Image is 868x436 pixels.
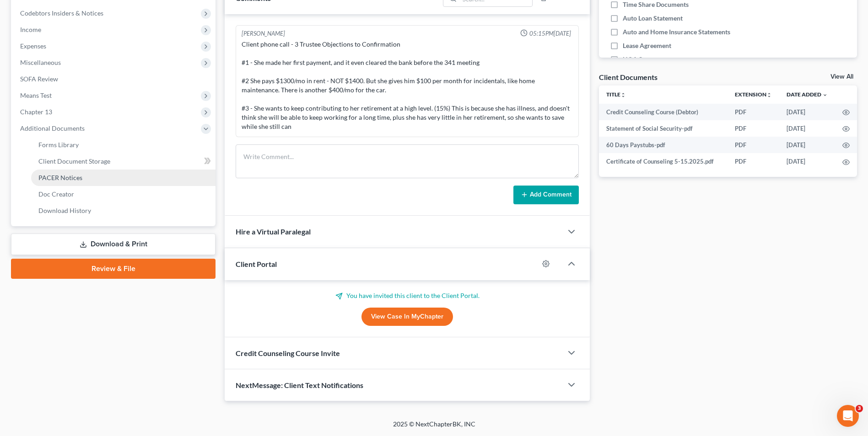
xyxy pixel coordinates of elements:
[20,108,52,116] span: Chapter 13
[236,227,311,236] span: Hire a Virtual Paralegal
[728,120,779,137] td: PDF
[779,153,835,170] td: [DATE]
[728,104,779,120] td: PDF
[13,71,216,87] a: SOFA Review
[20,124,85,132] span: Additional Documents
[31,137,216,153] a: Forms Library
[11,259,216,279] a: Review & File
[837,405,859,427] iframe: Intercom live chat
[766,92,772,98] i: unfold_more
[779,104,835,120] td: [DATE]
[728,137,779,153] td: PDF
[242,29,285,38] div: [PERSON_NAME]
[606,91,626,98] a: Titleunfold_more
[38,157,110,165] span: Client Document Storage
[38,174,82,181] span: PACER Notices
[599,153,728,170] td: Certificate of Counseling 5-15.2025.pdf
[38,207,91,214] span: Download History
[830,74,853,80] a: View All
[779,137,835,153] td: [DATE]
[38,141,79,149] span: Forms Library
[20,75,58,83] span: SOFA Review
[822,92,828,98] i: expand_more
[236,381,363,389] span: NextMessage: Client Text Notifications
[236,349,340,357] span: Credit Counseling Course Invite
[599,72,658,82] div: Client Documents
[599,104,728,120] td: Credit Counseling Course (Debtor)
[513,186,579,205] button: Add Comment
[20,42,46,50] span: Expenses
[236,291,579,300] p: You have invited this client to the Client Portal.
[623,27,730,37] span: Auto and Home Insurance Statements
[856,405,863,412] span: 3
[20,9,103,17] span: Codebtors Insiders & Notices
[620,92,626,98] i: unfold_more
[735,91,772,98] a: Extensionunfold_more
[31,202,216,219] a: Download History
[20,58,61,66] span: Miscellaneous
[599,137,728,153] td: 60 Days Paystubs-pdf
[173,420,695,436] div: 2025 © NextChapterBK, INC
[31,170,216,186] a: PACER Notices
[623,41,671,50] span: Lease Agreement
[623,55,668,64] span: HOA Statement
[779,120,835,137] td: [DATE]
[787,91,828,98] a: Date Added expand_more
[236,260,277,268] span: Client Portal
[11,234,216,255] a: Download & Print
[38,190,74,198] span: Doc Creator
[242,40,573,131] div: Client phone call - 3 Trustee Objections to Confirmation #1 - She made her first payment, and it ...
[728,153,779,170] td: PDF
[599,120,728,137] td: Statement of Social Security-pdf
[20,26,41,33] span: Income
[31,153,216,170] a: Client Document Storage
[20,91,52,99] span: Means Test
[361,308,453,326] a: View Case in MyChapter
[31,186,216,202] a: Doc Creator
[623,14,683,23] span: Auto Loan Statement
[529,29,571,38] span: 05:15PM[DATE]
